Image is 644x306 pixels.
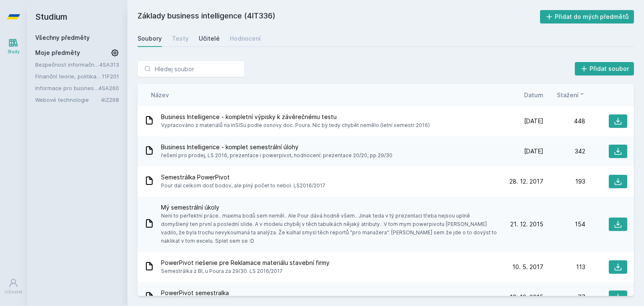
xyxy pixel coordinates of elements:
[543,117,585,125] div: 448
[151,91,169,99] button: Název
[524,91,543,99] button: Datum
[161,143,392,151] span: Business Intelligence - komplet semestrální úlohy
[543,220,585,228] div: 154
[161,289,304,297] span: PowerPivot semestralka
[161,173,325,182] span: Semestrálka PowerPivot
[543,293,585,301] div: 77
[509,177,543,186] span: 28. 12. 2017
[161,203,498,212] span: Mý semestrální úkoly
[99,61,119,68] a: 4SA313
[557,91,585,99] button: Stažení
[161,151,392,160] span: řešení pro prodej, LS 2016, prezentace i powerpivot, hodnocení: prezentace 20/20, pp 29/30
[161,182,325,190] span: Pour dal celkom dosť bodov, ale plný počet to nebol. LS2016/2017
[35,34,90,41] a: Všechny předměty
[543,177,585,186] div: 193
[510,293,543,301] span: 19. 12. 2015
[35,60,99,69] a: Bezpečnost informačních systémů
[199,34,220,43] div: Učitelé
[99,85,119,91] a: 4SA260
[161,113,430,121] span: Business Intelligence - kompletní výpisky k závěrečnému testu
[161,212,498,245] span: Neni to perfektní práce.. maxima bodů sem neměl.. Ale Pour dává hodně všem.. Jinak teda v tý prez...
[510,220,543,228] span: 21. 12. 2015
[230,30,261,47] a: Hodnocení
[230,34,261,43] div: Hodnocení
[543,147,585,156] div: 342
[557,91,579,99] span: Stažení
[35,49,80,57] span: Moje předměty
[199,30,220,47] a: Učitelé
[512,263,543,271] span: 10. 5. 2017
[524,147,543,156] span: [DATE]
[543,263,585,271] div: 113
[102,73,119,80] a: 11F201
[5,289,22,295] div: Uživatel
[2,34,25,59] a: Study
[575,62,634,75] button: Přidat soubor
[35,72,102,80] a: Finanční teorie, politika a instituce
[8,49,20,55] div: Study
[101,96,119,103] a: 4IZ268
[138,10,540,23] h2: Základy business intelligence (4IT336)
[540,10,634,23] button: Přidat do mých předmětů
[161,259,330,267] span: PowerPivot riešenie pre Reklamace materiálu stavební firmy
[35,84,99,92] a: Informace pro business (v angličtině)
[138,30,162,47] a: Soubory
[35,96,101,104] a: Webové technologie
[138,60,245,77] input: Hledej soubor
[172,34,189,43] div: Testy
[2,274,25,299] a: Uživatel
[138,34,162,43] div: Soubory
[172,30,189,47] a: Testy
[161,267,330,275] span: Semestrálka z BI, u Poura za 29/30. LS 2016/2017
[161,121,430,130] span: Vypracováno z materiálů na InSISu podle osnovy doc. Poura. Nic by tedy chybět nemělo (letní semes...
[524,117,543,125] span: [DATE]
